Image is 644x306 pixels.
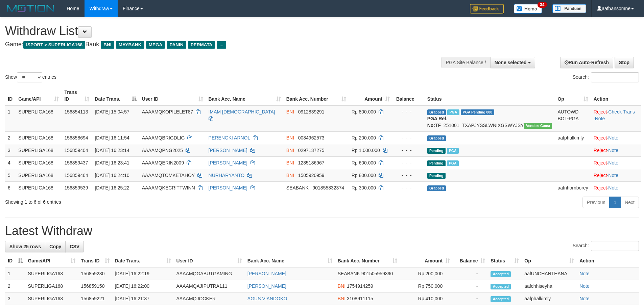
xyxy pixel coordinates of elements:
td: aafUNCHANTHANA [522,267,577,280]
span: Accepted [491,271,511,277]
span: Marked by aafchhiseyha [447,148,459,154]
td: 156859150 [78,280,112,292]
td: SUPERLIGA168 [25,267,78,280]
a: Note [608,135,618,141]
td: 6 [5,181,16,194]
th: Op: activate to sort column ascending [522,255,577,267]
span: 156858694 [64,135,88,141]
td: · [591,144,641,156]
span: Copy 3108911115 to clipboard [347,296,373,301]
td: aafnhornborey [555,181,591,194]
span: Vendor URL: https://trx31.1velocity.biz [524,123,552,129]
td: · [591,131,641,144]
div: PGA Site Balance / [442,57,490,68]
th: User ID: activate to sort column ascending [139,86,206,105]
a: Reject [594,173,607,178]
input: Search: [591,241,639,251]
span: BNI [286,109,294,114]
span: PANIN [167,41,186,49]
span: Show 25 rows [9,244,41,249]
a: Reject [594,109,607,114]
a: Note [579,283,590,289]
td: SUPERLIGA168 [16,144,62,156]
a: Note [579,296,590,301]
td: SUPERLIGA168 [16,105,62,132]
td: 2 [5,280,25,292]
th: Balance [392,86,425,105]
td: AAAAMQGABUTGAMING [174,267,245,280]
span: PERMATA [188,41,215,49]
span: AAAAMQERIN2009 [142,160,184,165]
td: SUPERLIGA168 [16,131,62,144]
span: None selected [495,60,527,65]
span: SEABANK [338,271,360,276]
td: aafchhiseyha [522,280,577,292]
span: Pending [427,148,446,154]
td: 156859221 [78,292,112,305]
td: TF_251001_TXAPJYSSLWNIXGSWYJSY [425,105,555,132]
span: Rp 300.000 [352,185,376,190]
td: Rp 410,000 [400,292,453,305]
a: CSV [65,241,84,252]
span: ISPORT > SUPERLIGA168 [23,41,85,49]
a: Note [608,173,618,178]
span: Pending [427,160,446,166]
span: Copy 1505920959 to clipboard [298,173,325,178]
span: 156859464 [64,173,88,178]
span: [DATE] 15:04:57 [95,109,129,114]
td: - [453,292,488,305]
img: Button%20Memo.svg [514,4,542,14]
span: Rp 200.000 [352,135,376,141]
span: Rp 800.000 [352,109,376,114]
th: Game/API: activate to sort column ascending [16,86,62,105]
span: Copy 901855832374 to clipboard [313,185,344,190]
td: aafphalkimly [555,131,591,144]
td: Rp 200,000 [400,267,453,280]
span: BNI [286,148,294,153]
span: Rp 600.000 [352,160,376,165]
span: 156859404 [64,148,88,153]
a: Note [608,160,618,165]
span: BNI [101,41,114,49]
th: Bank Acc. Name: activate to sort column ascending [206,86,284,105]
th: Amount: activate to sort column ascending [349,86,392,105]
div: Showing 1 to 6 of 6 entries [5,196,263,205]
span: Rp 1.000.000 [352,148,380,153]
span: Pending [427,173,446,179]
span: [DATE] 16:23:14 [95,148,129,153]
td: SUPERLIGA168 [25,280,78,292]
h4: Game: Bank: [5,41,423,48]
span: AAAAMQKOPILELET87 [142,109,193,114]
span: MAYBANK [116,41,144,49]
th: Op: activate to sort column ascending [555,86,591,105]
span: MEGA [146,41,165,49]
a: Show 25 rows [5,241,45,252]
td: · [591,169,641,181]
td: [DATE] 16:22:00 [112,280,174,292]
td: - [453,267,488,280]
a: Reject [594,148,607,153]
label: Show entries [5,72,56,82]
th: Date Trans.: activate to sort column ascending [112,255,174,267]
span: Rp 800.000 [352,173,376,178]
span: AAAAMQTOMKETAHOY [142,173,195,178]
td: 1 [5,105,16,132]
th: Action [577,255,639,267]
a: [PERSON_NAME] [209,148,247,153]
span: 156854113 [64,109,88,114]
span: Copy 901505959390 to clipboard [361,271,393,276]
span: PGA Pending [461,109,495,115]
img: MOTION_logo.png [5,3,56,14]
span: Marked by aafchhiseyha [447,160,459,166]
td: · [591,156,641,169]
td: SUPERLIGA168 [25,292,78,305]
a: Reject [594,135,607,141]
td: [DATE] 16:22:19 [112,267,174,280]
a: Note [608,148,618,153]
span: [DATE] 16:11:54 [95,135,129,141]
h1: Withdraw List [5,24,423,38]
a: Copy [45,241,66,252]
td: AAAAMQAJIPUTRA111 [174,280,245,292]
td: 4 [5,156,16,169]
span: Copy 0297137275 to clipboard [298,148,325,153]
